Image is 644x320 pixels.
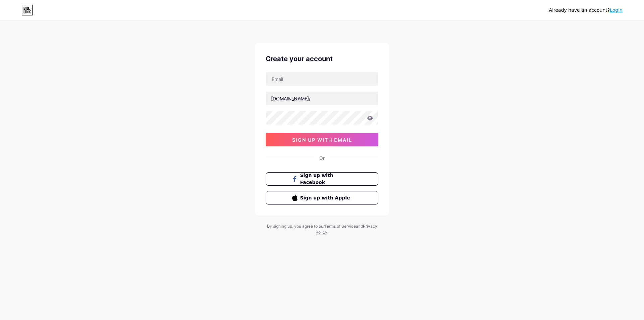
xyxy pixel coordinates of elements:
div: By signing up, you agree to our and . [265,223,379,235]
div: Create your account [266,54,378,64]
span: Sign up with Facebook [300,172,352,186]
button: Sign up with Apple [266,191,378,204]
button: sign up with email [266,133,378,146]
input: Email [266,72,378,86]
div: Already have an account? [549,7,623,14]
a: Terms of Service [324,224,356,229]
div: [DOMAIN_NAME]/ [271,95,311,102]
div: Or [319,154,325,162]
button: Sign up with Facebook [266,172,378,186]
input: username [266,92,378,105]
span: sign up with email [292,137,352,143]
span: Sign up with Apple [300,194,352,201]
a: Login [610,7,623,13]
